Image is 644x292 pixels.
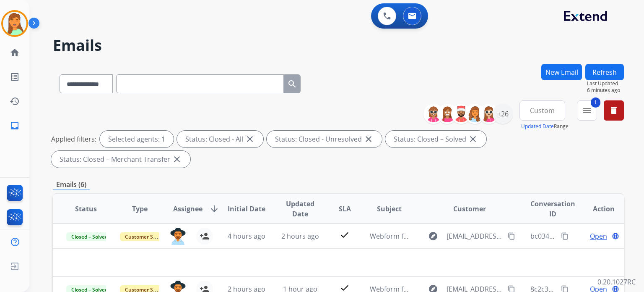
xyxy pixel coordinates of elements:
[172,154,182,164] mat-icon: close
[447,231,503,241] span: [EMAIL_ADDRESS][DOMAIN_NAME]
[200,231,210,241] mat-icon: person_add
[530,199,575,219] span: Conversation ID
[364,134,374,144] mat-icon: close
[51,151,190,168] div: Status: Closed – Merchant Transfer
[228,231,265,241] span: 4 hours ago
[508,232,515,240] mat-icon: content_copy
[177,131,263,147] div: Status: Closed - All
[281,231,319,241] span: 2 hours ago
[582,105,592,116] mat-icon: menu
[587,80,624,87] span: Last Updated:
[612,232,619,240] mat-icon: language
[541,64,582,80] button: New Email
[53,179,90,190] p: Emails (6)
[170,228,186,245] img: agent-avatar
[590,231,607,241] span: Open
[530,109,555,112] span: Custom
[570,194,624,224] th: Action
[209,204,219,214] mat-icon: arrow_downward
[468,134,478,144] mat-icon: close
[53,37,624,54] h2: Emails
[100,131,174,147] div: Selected agents: 1
[577,100,597,121] button: 1
[132,204,148,214] span: Type
[3,12,26,35] img: avatar
[587,87,624,94] span: 6 minutes ago
[267,131,382,147] div: Status: Closed - Unresolved
[521,123,554,130] button: Updated Date
[10,96,20,106] mat-icon: history
[339,204,351,214] span: SLA
[493,104,513,124] div: +26
[10,47,20,58] mat-icon: home
[585,64,624,80] button: Refresh
[10,72,20,82] mat-icon: list_alt
[609,105,619,116] mat-icon: delete
[228,204,265,214] span: Initial Date
[75,204,97,214] span: Status
[428,231,438,241] mat-icon: explore
[377,204,402,214] span: Subject
[340,230,350,240] mat-icon: check
[519,100,565,121] button: Custom
[173,204,203,214] span: Assignee
[591,97,600,108] span: 1
[10,121,20,131] mat-icon: inbox
[521,123,569,130] span: Range
[453,204,486,214] span: Customer
[370,231,560,241] span: Webform from [EMAIL_ADDRESS][DOMAIN_NAME] on [DATE]
[66,232,113,241] span: Closed – Solved
[245,134,255,144] mat-icon: close
[51,134,96,144] p: Applied filters:
[561,232,569,240] mat-icon: content_copy
[280,199,320,219] span: Updated Date
[120,232,174,241] span: Customer Support
[385,131,486,147] div: Status: Closed – Solved
[597,277,636,287] p: 0.20.1027RC
[287,79,297,89] mat-icon: search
